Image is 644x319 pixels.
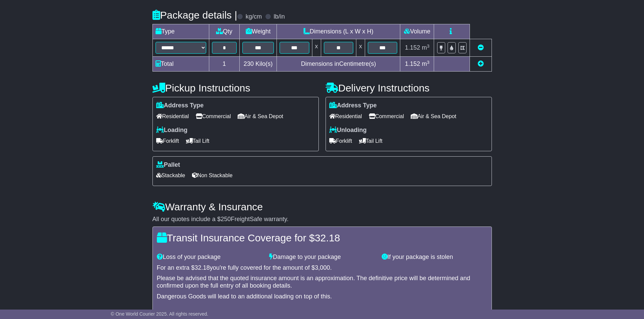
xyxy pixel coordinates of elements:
[427,60,430,65] sup: 3
[157,264,487,272] div: For an extra $ you're fully covered for the amount of $ .
[152,9,237,21] h4: Package details |
[156,161,180,169] label: Pallet
[157,275,487,289] div: Please be advised that the quoted insurance amount is an approximation. The definitive price will...
[209,57,240,72] td: 1
[422,60,430,67] span: m
[156,170,185,181] span: Stackable
[153,254,266,261] div: Loss of your package
[405,60,420,67] span: 1.152
[209,24,240,39] td: Qty
[221,216,231,222] span: 250
[195,264,210,271] span: 32.18
[326,82,492,94] h4: Delivery Instructions
[378,254,491,261] div: If your package is stolen
[277,57,400,72] td: Dimensions in Centimetre(s)
[152,57,209,72] td: Total
[329,127,367,134] label: Unloading
[156,111,189,122] span: Residential
[156,102,204,109] label: Address Type
[329,136,352,146] span: Forklift
[238,111,283,122] span: Air & Sea Depot
[312,39,321,57] td: x
[400,24,434,39] td: Volume
[156,127,188,134] label: Loading
[356,39,365,57] td: x
[422,44,430,51] span: m
[192,170,233,181] span: Non Stackable
[315,264,330,271] span: 3,000
[186,136,210,146] span: Tail Lift
[245,13,262,21] label: kg/cm
[156,136,179,146] span: Forklift
[240,24,277,39] td: Weight
[152,201,492,212] h4: Warranty & Insurance
[369,111,404,122] span: Commercial
[478,44,484,51] a: Remove this item
[315,232,340,243] span: 32.18
[157,232,487,243] h4: Transit Insurance Coverage for $
[152,82,319,94] h4: Pickup Instructions
[152,24,209,39] td: Type
[266,254,378,261] div: Damage to your package
[427,44,430,49] sup: 3
[273,13,285,21] label: lb/in
[405,44,420,51] span: 1.152
[111,311,209,317] span: © One World Courier 2025. All rights reserved.
[411,111,456,122] span: Air & Sea Depot
[329,111,362,122] span: Residential
[244,60,254,67] span: 230
[196,111,231,122] span: Commercial
[152,216,492,223] div: All our quotes include a $ FreightSafe warranty.
[157,293,487,300] div: Dangerous Goods will lead to an additional loading on top of this.
[329,102,377,109] label: Address Type
[478,60,484,67] a: Add new item
[359,136,383,146] span: Tail Lift
[277,24,400,39] td: Dimensions (L x W x H)
[240,57,277,72] td: Kilo(s)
